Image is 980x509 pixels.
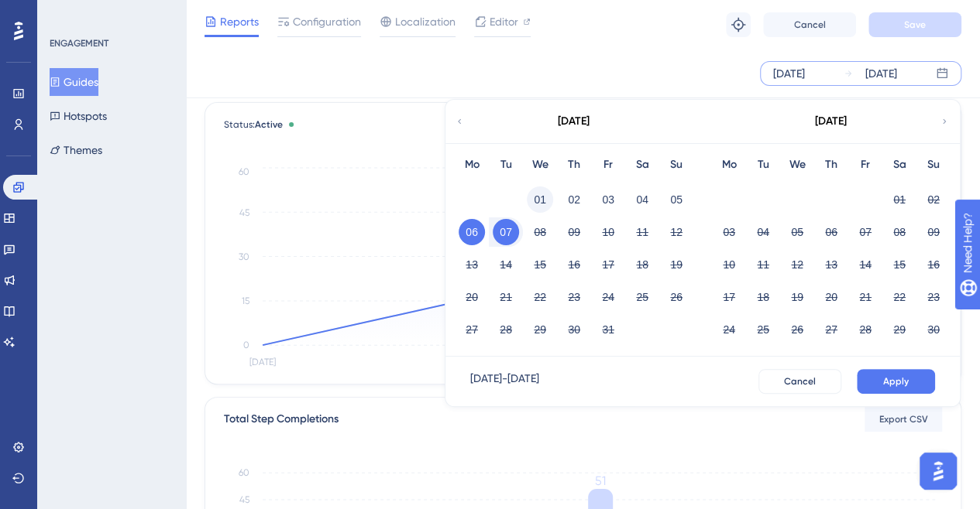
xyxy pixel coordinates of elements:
button: 25 [629,284,655,310]
div: [DATE] [865,64,897,83]
button: 08 [886,219,913,245]
span: Status: [224,118,283,131]
button: Apply [857,369,935,394]
button: 02 [920,186,947,213]
iframe: UserGuiding AI Assistant Launcher [915,448,961,494]
div: Th [557,155,591,174]
tspan: 60 [239,467,249,478]
button: 05 [784,219,810,245]
div: [DATE] - [DATE] [470,369,539,394]
button: 04 [629,186,655,213]
button: 11 [750,251,776,278]
div: [DATE] [558,112,590,131]
button: 21 [852,284,879,310]
div: Tu [746,155,780,174]
tspan: 45 [239,494,249,505]
button: 10 [595,219,621,245]
span: Active [255,119,283,130]
button: Save [868,12,961,37]
button: 09 [561,219,587,245]
button: 27 [818,316,844,343]
button: 07 [493,219,519,245]
button: 22 [886,284,913,310]
button: 01 [886,186,913,213]
button: Export CSV [865,407,942,432]
button: 03 [595,186,621,213]
span: Cancel [784,375,816,388]
span: Cancel [794,19,826,31]
button: 23 [561,284,587,310]
button: 16 [920,251,947,278]
button: 26 [784,316,810,343]
button: 17 [595,251,621,278]
button: 02 [561,186,587,213]
button: 20 [818,284,844,310]
div: [DATE] [815,112,847,131]
button: 28 [852,316,879,343]
button: 29 [886,316,913,343]
div: Fr [848,155,882,174]
span: Localization [395,12,456,31]
button: 12 [663,219,689,245]
button: 03 [716,219,742,245]
div: Mo [455,155,489,174]
button: 12 [784,251,810,278]
tspan: 60 [239,166,249,177]
button: 13 [818,251,844,278]
button: 28 [493,316,519,343]
div: Sa [625,155,659,174]
button: 29 [527,316,553,343]
button: Hotspots [50,102,107,130]
button: 31 [595,316,621,343]
span: Need Help? [36,4,97,22]
button: 23 [920,284,947,310]
div: Sa [882,155,916,174]
button: 06 [459,219,485,245]
button: 15 [527,251,553,278]
div: Th [814,155,848,174]
button: 19 [663,251,689,278]
button: 30 [561,316,587,343]
button: 09 [920,219,947,245]
div: Tu [489,155,523,174]
button: 24 [716,316,742,343]
button: 13 [459,251,485,278]
span: Export CSV [879,413,928,425]
button: 10 [716,251,742,278]
div: Total Step Completions [224,410,339,429]
div: Mo [712,155,746,174]
button: 07 [852,219,879,245]
button: 24 [595,284,621,310]
button: 22 [527,284,553,310]
tspan: 30 [239,251,249,262]
tspan: [DATE] [249,357,276,367]
button: 15 [886,251,913,278]
button: 01 [527,186,553,213]
button: Cancel [763,12,856,37]
span: Editor [490,12,518,31]
button: 08 [527,219,553,245]
button: Guides [50,68,98,96]
button: 20 [459,284,485,310]
div: Fr [591,155,625,174]
div: Su [916,155,951,174]
tspan: 15 [242,295,249,306]
button: 11 [629,219,655,245]
button: 17 [716,284,742,310]
span: Configuration [293,12,361,31]
div: [DATE] [773,64,805,83]
button: 14 [852,251,879,278]
button: 06 [818,219,844,245]
span: Save [904,19,926,31]
div: We [780,155,814,174]
button: Cancel [758,369,841,394]
button: 04 [750,219,776,245]
button: 26 [663,284,689,310]
span: Reports [220,12,259,31]
button: 18 [750,284,776,310]
button: 18 [629,251,655,278]
tspan: 0 [243,340,249,350]
button: 25 [750,316,776,343]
